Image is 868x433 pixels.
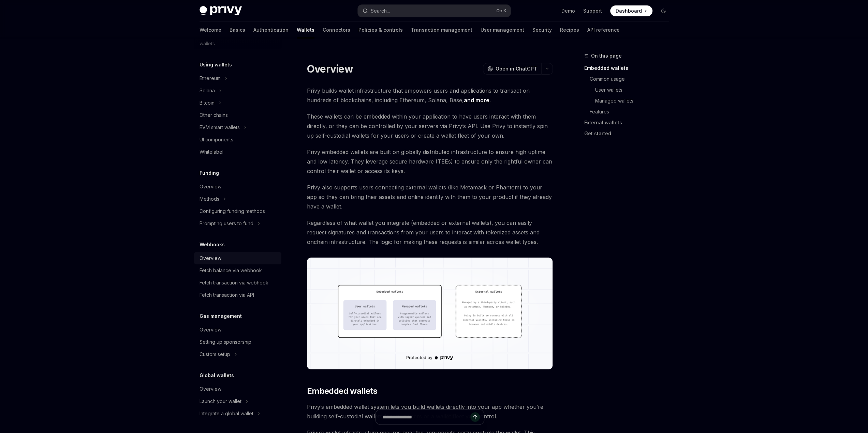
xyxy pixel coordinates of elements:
[200,279,268,287] div: Fetch transaction via webhook
[610,5,652,16] a: Dashboard
[496,8,506,14] span: Ctrl K
[194,72,281,84] button: Toggle Ethereum section
[194,324,281,336] a: Overview
[194,217,281,230] button: Toggle Prompting users to fund section
[307,112,553,140] span: These wallets can be embedded within your application to have users interact with them directly, ...
[200,148,223,156] div: Whitelabel
[194,348,281,360] button: Toggle Custom setup section
[200,195,219,203] div: Methods
[200,61,232,69] h5: Using wallets
[194,121,281,134] button: Toggle EVM smart wallets section
[194,407,281,420] button: Toggle Integrate a global wallet section
[200,87,215,95] div: Solana
[200,123,240,132] div: EVM smart wallets
[230,22,245,38] a: Basics
[307,183,553,211] span: Privy also supports users connecting external wallets (like Metamask or Phantom) to your app so t...
[307,218,553,247] span: Regardless of what wallet you integrate (embedded or external wallets), you can easily request si...
[194,109,281,121] a: Other chains
[560,22,579,38] a: Recipes
[470,412,480,422] button: Send message
[481,22,524,38] a: User management
[200,338,251,346] div: Setting up sponsorship
[200,312,242,320] h5: Gas management
[616,7,642,14] span: Dashboard
[561,7,575,14] a: Demo
[194,336,281,348] a: Setting up sponsorship
[200,241,225,249] h5: Webhooks
[583,7,602,14] a: Support
[194,134,281,146] a: UI components
[587,22,620,38] a: API reference
[297,22,314,38] a: Wallets
[194,277,281,289] a: Fetch transaction via webhook
[358,5,511,17] button: Open search
[464,97,489,104] a: and more
[584,63,674,74] a: Embedded wallets
[584,74,674,84] a: Common usage
[200,219,253,228] div: Prompting users to fund
[194,264,281,277] a: Fetch balance via webhook
[200,74,221,82] div: Ethereum
[307,63,353,75] h1: Overview
[194,193,281,205] button: Toggle Methods section
[358,22,403,38] a: Policies & controls
[200,291,254,299] div: Fetch transaction via API
[483,63,541,75] button: Open in ChatGPT
[200,99,215,107] div: Bitcoin
[200,385,221,393] div: Overview
[194,252,281,264] a: Overview
[194,383,281,395] a: Overview
[307,258,553,369] img: images/walletoverview.png
[371,7,390,15] div: Search...
[584,128,674,139] a: Get started
[194,289,281,301] a: Fetch transaction via API
[200,136,233,144] div: UI components
[307,386,377,397] span: Embedded wallets
[532,22,552,38] a: Security
[194,181,281,193] a: Overview
[584,95,674,106] a: Managed wallets
[584,117,674,128] a: External wallets
[200,111,228,119] div: Other chains
[200,254,221,262] div: Overview
[200,397,241,405] div: Launch your wallet
[200,6,242,16] img: dark logo
[382,409,470,424] input: Ask a question...
[323,22,350,38] a: Connectors
[194,205,281,217] a: Configuring funding methods
[200,371,234,380] h5: Global wallets
[307,86,553,105] span: Privy builds wallet infrastructure that empowers users and applications to transact on hundreds o...
[658,5,669,16] button: Toggle dark mode
[253,22,289,38] a: Authentication
[200,183,221,191] div: Overview
[584,84,674,95] a: User wallets
[200,169,219,177] h5: Funding
[584,106,674,117] a: Features
[200,22,221,38] a: Welcome
[307,147,553,176] span: Privy embedded wallets are built on globally distributed infrastructure to ensure high uptime and...
[200,409,253,418] div: Integrate a global wallet
[200,207,265,215] div: Configuring funding methods
[591,52,622,60] span: On this page
[411,22,472,38] a: Transaction management
[194,97,281,109] button: Toggle Bitcoin section
[194,84,281,97] button: Toggle Solana section
[307,402,553,421] span: Privy’s embedded wallet system lets you build wallets directly into your app whether you’re build...
[194,395,281,407] button: Toggle Launch your wallet section
[200,266,262,275] div: Fetch balance via webhook
[194,146,281,158] a: Whitelabel
[200,350,230,358] div: Custom setup
[200,326,221,334] div: Overview
[496,65,537,72] span: Open in ChatGPT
